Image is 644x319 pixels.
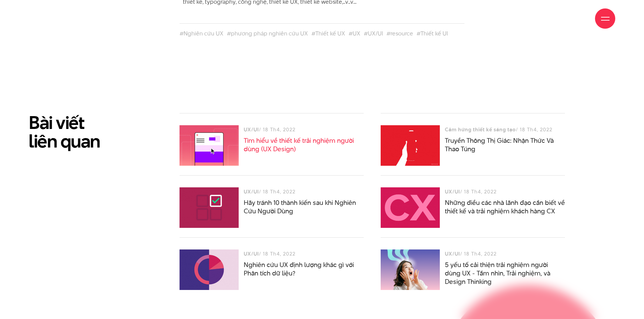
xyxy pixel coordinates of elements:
div: / 18 Th4, 2022 [244,249,364,258]
h2: Bài viết liên quan [29,113,163,150]
h3: UX/UI [445,249,460,258]
a: 5 yếu tố cải thiện trải nghiệm người dùng UX - Tầm nhìn, Trải nghiệm, và Design Thinking [445,260,550,286]
h3: UX/UI [244,249,259,258]
h3: UX/UI [244,125,259,134]
a: Tìm hiểu về thiết kế trải nghiệm người dùng (UX Design) [244,136,354,154]
div: / 18 Th4, 2022 [445,125,565,134]
a: Những điều các nhà lãnh đạo cần biết về thiết kế và trải nghiệm khách hàng CX [445,198,565,216]
div: / 18 Th4, 2022 [244,125,364,134]
div: / 18 Th4, 2022 [445,187,565,196]
h3: UX/UI [445,187,460,196]
h3: Cảm hứng thiết kế sáng tạo [445,125,516,134]
a: Nghiên cứu UX định lượng khác gì với Phân tích dữ liệu? [244,260,354,278]
a: Hãy tránh 10 thành kiến sau khi Nghiên Cứu Người Dùng [244,198,356,216]
h3: UX/UI [244,187,259,196]
a: Truyền Thông Thị Giác: Nhận Thức Và Thao Túng [445,136,554,154]
div: / 18 Th4, 2022 [445,249,565,258]
div: / 18 Th4, 2022 [244,187,364,196]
